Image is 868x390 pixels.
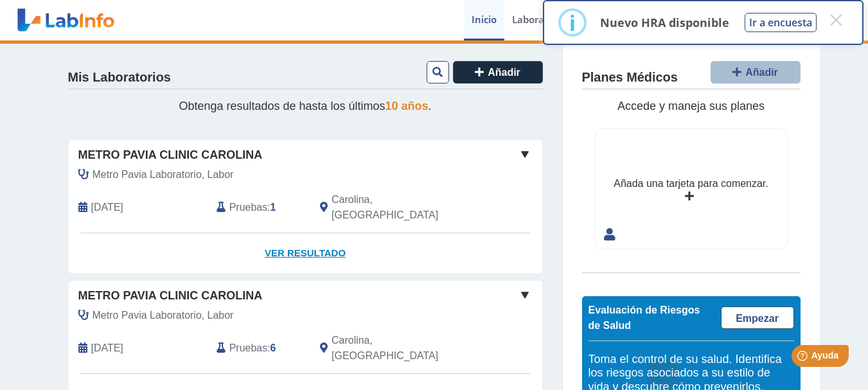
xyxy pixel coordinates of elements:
[614,176,768,191] div: Añada una tarjeta para comenzar.
[569,11,576,34] div: i
[207,192,310,223] div: :
[93,167,234,182] span: Metro Pavia Laboratorio, Labor
[385,100,429,112] span: 10 años
[91,341,123,356] span: 2025-05-20
[229,341,267,356] span: Pruebas
[179,100,431,112] span: Obtenga resultados de hasta los últimos .
[754,340,854,376] iframe: Help widget launcher
[600,15,729,30] p: Nuevo HRA disponible
[721,306,794,329] a: Empezar
[69,233,542,274] a: Ver Resultado
[736,313,779,324] span: Empezar
[68,70,171,85] h4: Mis Laboratorios
[745,67,778,78] span: Añadir
[207,333,310,364] div: :
[711,61,801,84] button: Añadir
[93,308,234,323] span: Metro Pavia Laboratorio, Labor
[78,146,263,164] span: Metro Pavia Clinic Carolina
[229,200,267,215] span: Pruebas
[332,192,474,223] span: Carolina, PR
[824,8,847,31] button: Close this dialog
[617,100,765,112] span: Accede y maneja sus planes
[270,342,276,353] b: 6
[270,202,276,213] b: 1
[332,333,474,364] span: Carolina, PR
[582,70,678,85] h4: Planes Médicos
[745,13,817,32] button: Ir a encuesta
[91,200,123,215] span: 2025-08-21
[453,61,543,84] button: Añadir
[488,67,520,78] span: Añadir
[78,287,263,305] span: Metro Pavia Clinic Carolina
[589,305,700,331] span: Evaluación de Riesgos de Salud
